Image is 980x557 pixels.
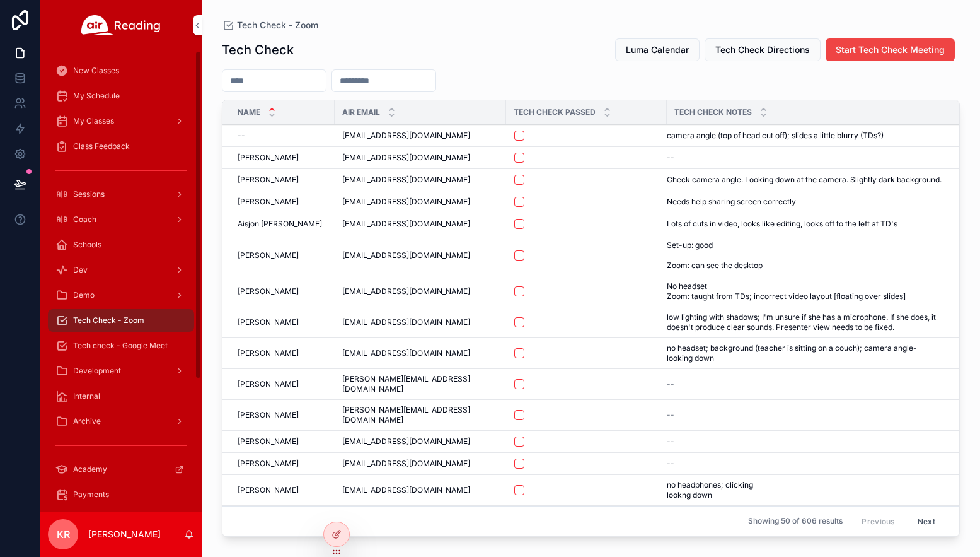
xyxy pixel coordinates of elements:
a: [PERSON_NAME] [238,410,327,420]
span: -- [667,459,674,469]
span: Tech Check - Zoom [237,19,318,32]
a: no headphones; clicking lookng down [667,480,944,500]
span: [EMAIL_ADDRESS][DOMAIN_NAME] [342,175,470,185]
a: -- [667,437,944,447]
span: Tech Check Passed [514,107,596,117]
span: Luma Calendar [626,44,689,56]
a: Aisjon [PERSON_NAME] [238,219,327,229]
h1: Tech Check [222,41,294,59]
a: Set-up: good Zoom: can see the desktop [667,240,944,271]
a: -- [667,410,944,420]
a: -- [238,131,327,141]
span: [PERSON_NAME] [238,459,299,469]
a: [EMAIL_ADDRESS][DOMAIN_NAME] [342,175,499,185]
a: [PERSON_NAME] [238,437,327,447]
span: Tech Check Directions [715,44,810,56]
span: [EMAIL_ADDRESS][DOMAIN_NAME] [342,348,470,358]
span: [EMAIL_ADDRESS][DOMAIN_NAME] [342,197,470,207]
a: Coach [48,208,194,231]
span: [PERSON_NAME] [238,197,299,207]
span: KR [57,527,70,542]
span: Coach [73,214,96,225]
button: Tech Check Directions [705,38,821,61]
a: Archive [48,410,194,433]
a: [EMAIL_ADDRESS][DOMAIN_NAME] [342,348,499,358]
span: Internal [73,391,100,401]
span: Dev [73,265,88,275]
span: [PERSON_NAME] [238,317,299,327]
a: My Classes [48,110,194,132]
a: Sessions [48,183,194,206]
a: [EMAIL_ADDRESS][DOMAIN_NAME] [342,437,499,447]
a: [PERSON_NAME] [238,317,327,327]
span: [EMAIL_ADDRESS][DOMAIN_NAME] [342,485,470,495]
span: My Schedule [73,91,120,101]
a: [EMAIL_ADDRESS][DOMAIN_NAME] [342,485,499,495]
a: [PERSON_NAME] [238,250,327,261]
a: -- [667,459,944,469]
span: Showing 50 of 606 results [748,517,843,527]
a: Tech check - Google Meet [48,334,194,357]
a: [PERSON_NAME] [238,379,327,389]
span: Academy [73,464,107,474]
span: [PERSON_NAME] [238,410,299,420]
a: No headset Zoom: taught from TDs; incorrect video layout [floating over slides] [667,281,944,302]
a: Schools [48,233,194,256]
a: [PERSON_NAME] [238,153,327,163]
span: Check camera angle. Looking down at the camera. Slightly dark background. [667,175,942,185]
div: scrollable content [40,50,202,512]
span: [EMAIL_ADDRESS][DOMAIN_NAME] [342,459,470,469]
span: [EMAIL_ADDRESS][DOMAIN_NAME] [342,250,470,261]
a: [EMAIL_ADDRESS][DOMAIN_NAME] [342,250,499,261]
a: -- [667,153,944,163]
span: -- [667,379,674,389]
button: Start Tech Check Meeting [826,38,955,61]
a: My Schedule [48,85,194,107]
img: App logo [81,15,161,35]
a: [PERSON_NAME] [238,197,327,207]
a: [EMAIL_ADDRESS][DOMAIN_NAME] [342,286,499,296]
span: [PERSON_NAME] [238,286,299,296]
span: Lots of cuts in video, looks like editing, looks off to the left at TD's [667,219,897,229]
span: Air Email [342,107,380,117]
span: Start Tech Check Meeting [836,44,945,56]
span: Name [238,107,260,117]
a: [EMAIL_ADDRESS][DOMAIN_NAME] [342,197,499,207]
span: Tech Check - Zoom [73,315,144,325]
span: Payments [73,490,109,500]
span: Tech check - Google Meet [73,341,168,351]
button: Next [909,512,944,531]
span: -- [667,410,674,420]
a: Dev [48,259,194,281]
span: [EMAIL_ADDRESS][DOMAIN_NAME] [342,286,470,296]
a: [EMAIL_ADDRESS][DOMAIN_NAME] [342,219,499,229]
span: [PERSON_NAME] [238,175,299,185]
span: My Classes [73,116,114,126]
span: [PERSON_NAME] [238,379,299,389]
span: New Classes [73,66,119,76]
span: Tech Check Notes [674,107,752,117]
span: [EMAIL_ADDRESS][DOMAIN_NAME] [342,153,470,163]
a: [EMAIL_ADDRESS][DOMAIN_NAME] [342,317,499,327]
a: [PERSON_NAME] [238,175,327,185]
span: [PERSON_NAME] [238,437,299,447]
span: [PERSON_NAME] [238,348,299,358]
span: -- [667,437,674,447]
a: Development [48,360,194,382]
span: [PERSON_NAME] [238,250,299,261]
span: [EMAIL_ADDRESS][DOMAIN_NAME] [342,437,470,447]
button: Luma Calendar [615,38,700,61]
span: Sessions [73,189,105,199]
a: [EMAIL_ADDRESS][DOMAIN_NAME] [342,459,499,469]
span: Demo [73,290,95,300]
a: Demo [48,284,194,307]
a: [PERSON_NAME][EMAIL_ADDRESS][DOMAIN_NAME] [342,374,499,394]
a: Payments [48,483,194,506]
a: Lots of cuts in video, looks like editing, looks off to the left at TD's [667,219,944,229]
span: no headphones; clicking lookng down [667,480,800,500]
span: -- [238,131,245,141]
span: -- [667,153,674,163]
a: Internal [48,385,194,407]
a: [PERSON_NAME] [238,286,327,296]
